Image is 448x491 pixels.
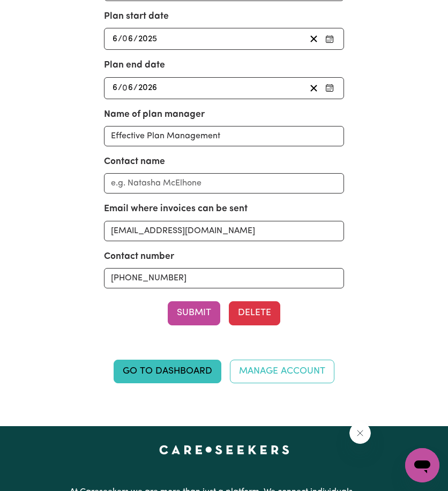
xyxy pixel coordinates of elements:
[122,84,128,92] span: 0
[6,8,65,16] span: Need any help?
[114,360,221,383] a: Go to Dashboard
[104,173,344,194] input: e.g. Natasha McElhone
[104,268,344,288] input: e.g. 0412 345 678
[118,83,122,93] span: /
[104,202,248,216] label: Email where invoices can be sent
[138,81,158,95] input: ----
[112,81,118,95] input: --
[104,155,165,169] label: Contact name
[133,34,138,44] span: /
[159,445,289,454] a: Careseekers home page
[138,32,158,46] input: ----
[104,58,165,72] label: Plan end date
[305,32,322,46] button: Clear plan start date
[118,34,122,44] span: /
[104,126,344,146] input: e.g. MyPlanManager Pty. Ltd.
[230,360,334,383] a: Manage Account
[349,422,371,444] iframe: Close message
[322,32,337,46] button: Pick your plan start date
[104,250,174,264] label: Contact number
[122,35,128,43] span: 0
[133,83,138,93] span: /
[104,221,344,241] input: e.g. nat.mc@myplanmanager.com.au
[322,81,337,95] button: Pick your plan end date
[305,81,322,95] button: Clear plan end date
[168,301,220,325] button: Submit
[104,10,169,24] label: Plan start date
[112,32,118,46] input: --
[123,32,133,46] input: --
[123,81,133,95] input: --
[405,448,439,482] iframe: Button to launch messaging window
[229,301,280,325] button: Delete
[104,108,205,122] label: Name of plan manager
